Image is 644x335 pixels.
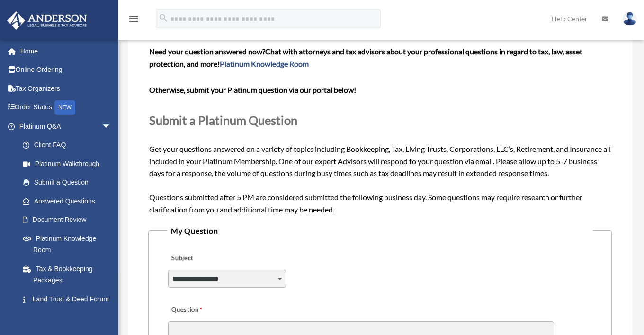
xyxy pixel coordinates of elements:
a: Answered Questions [13,192,125,211]
a: Order StatusNEW [7,98,125,117]
img: User Pic [623,12,637,26]
a: Submit a Question [13,173,121,192]
a: Document Review [13,211,125,229]
b: Otherwise, submit your Platinum question via our portal below! [149,85,356,94]
a: Platinum Walkthrough [13,154,125,173]
a: Home [7,42,125,61]
a: Platinum Q&Aarrow_drop_down [7,117,125,136]
label: Question [168,304,241,317]
a: Tax Organizers [7,79,125,98]
a: Tax & Bookkeeping Packages [13,259,125,290]
img: Anderson Advisors Platinum Portal [4,11,90,30]
a: Platinum Knowledge Room [220,59,309,68]
a: Platinum Knowledge Room [13,229,125,259]
i: search [158,13,169,23]
legend: My Question [167,224,593,238]
a: Land Trust & Deed Forum [13,290,125,309]
a: Client FAQ [13,136,125,155]
label: Subject [168,252,258,265]
i: menu [128,13,139,25]
a: Online Ordering [7,61,125,79]
span: Get your questions answered on a variety of topics including Bookkeeping, Tax, Living Trusts, Cor... [149,47,611,214]
span: Chat with attorneys and tax advisors about your professional questions in regard to tax, law, ass... [149,47,582,68]
a: menu [128,17,139,25]
span: arrow_drop_down [102,117,121,136]
div: NEW [54,100,75,115]
span: Need your question answered now? [149,47,265,56]
span: Submit a Platinum Question [149,113,297,127]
